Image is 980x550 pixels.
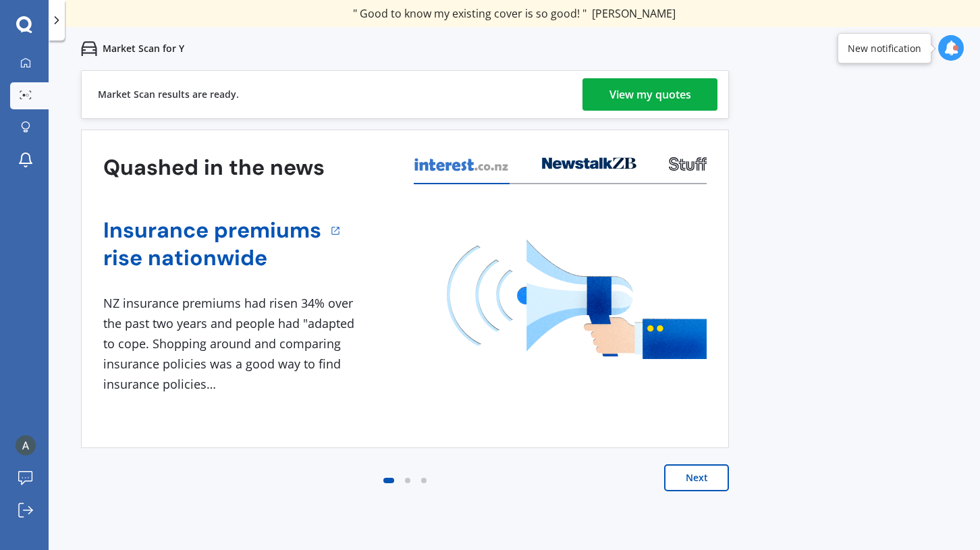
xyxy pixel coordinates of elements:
img: ACg8ocLcGQQukXmXH1s0KZ7DRj4vgHzPXbitBqf8Ve3TIu7CLS2HsA=s96-c [16,435,36,456]
a: rise nationwide [103,244,321,272]
div: New notification [848,42,921,55]
a: Insurance premiums [103,217,321,244]
div: View my quotes [609,78,691,111]
h3: Quashed in the news [103,154,325,182]
button: Next [664,464,729,491]
img: car.f15378c7a67c060ca3f3.svg [81,40,97,57]
div: NZ insurance premiums had risen 34% over the past two years and people had "adapted to cope. Shop... [103,294,360,394]
div: Market Scan results are ready. [98,71,239,118]
a: View my quotes [582,78,717,111]
p: Market Scan for Y [103,42,184,55]
img: media image [447,240,707,359]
